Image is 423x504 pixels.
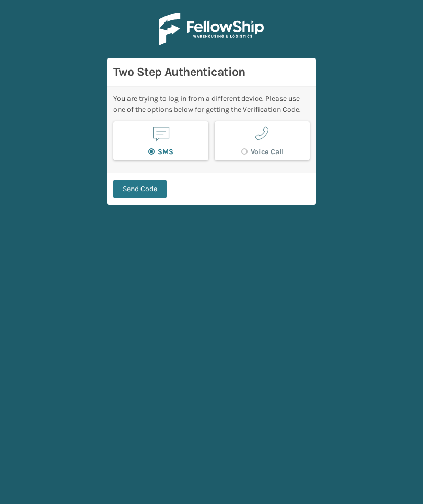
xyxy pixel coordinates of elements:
label: Voice Call [241,147,284,156]
img: Logo [159,13,264,45]
button: Send Code [113,180,167,198]
label: SMS [148,147,173,156]
div: You are trying to log in from a different device. Please use one of the options below for getting... [113,93,310,115]
h3: Two Step Authentication [113,64,310,80]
